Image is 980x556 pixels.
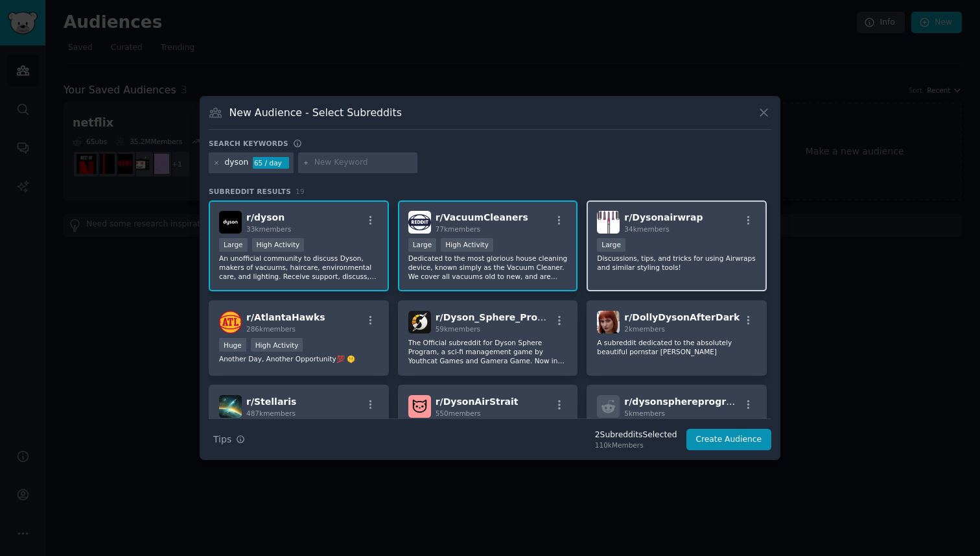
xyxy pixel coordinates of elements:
p: A subreddit dedicated to the absolutely beautiful pornstar [PERSON_NAME] [597,338,756,356]
span: 77k members [436,225,480,233]
h3: Search keywords [209,139,288,148]
img: Dysonairwrap [597,211,620,234]
span: 5k members [624,409,665,417]
img: dyson [219,211,242,234]
img: DysonAirStrait [408,395,431,418]
span: r/ dyson [246,212,285,223]
img: AtlantaHawks [219,311,242,333]
img: Dyson_Sphere_Program [408,311,431,333]
span: 2k members [624,325,665,333]
span: r/ dysonsphereprogram [624,396,741,407]
span: 59k members [436,325,480,333]
p: An unofficial community to discuss Dyson, makers of vacuums, haircare, environmental care, and li... [219,254,379,281]
span: Tips [213,433,231,446]
p: Dedicated to the most glorious house cleaning device, known simply as the Vacuum Cleaner. We cove... [408,254,568,281]
div: High Activity [252,238,305,252]
div: High Activity [251,338,303,352]
button: Create Audience [686,429,772,451]
p: Discussions, tips, and tricks for using Airwraps and similar styling tools! [597,254,756,272]
span: 550 members [436,409,481,417]
div: Large [219,238,248,252]
button: Tips [209,428,250,451]
div: dyson [225,157,249,169]
span: r/ Stellaris [246,396,296,407]
span: 34k members [624,225,669,233]
h3: New Audience - Select Subreddits [229,106,402,119]
span: r/ DollyDysonAfterDark [624,312,740,322]
span: r/ Dyson_Sphere_Program [436,312,564,322]
span: r/ Dysonairwrap [624,212,703,223]
span: r/ VacuumCleaners [436,212,528,223]
p: The Official subreddit for Dyson Sphere Program, a sci-fi management game by Youthcat Games and G... [408,338,568,365]
img: Stellaris [219,395,242,418]
div: Large [408,238,437,252]
div: Huge [219,338,246,352]
div: High Activity [441,238,493,252]
div: 2 Subreddit s Selected [595,429,677,441]
input: New Keyword [314,157,413,169]
span: r/ AtlantaHawks [246,312,325,322]
img: DollyDysonAfterDark [597,311,620,333]
span: 487k members [246,409,296,417]
span: 33k members [246,225,291,233]
span: Subreddit Results [209,187,291,196]
div: 65 / day [253,157,289,169]
span: r/ DysonAirStrait [436,396,519,407]
div: Large [597,238,625,252]
span: 19 [296,187,305,195]
span: 286k members [246,325,296,333]
div: 110k Members [595,441,677,450]
p: Another Day, Another Opportunity💯 🤫 [219,354,379,363]
img: VacuumCleaners [408,211,431,234]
